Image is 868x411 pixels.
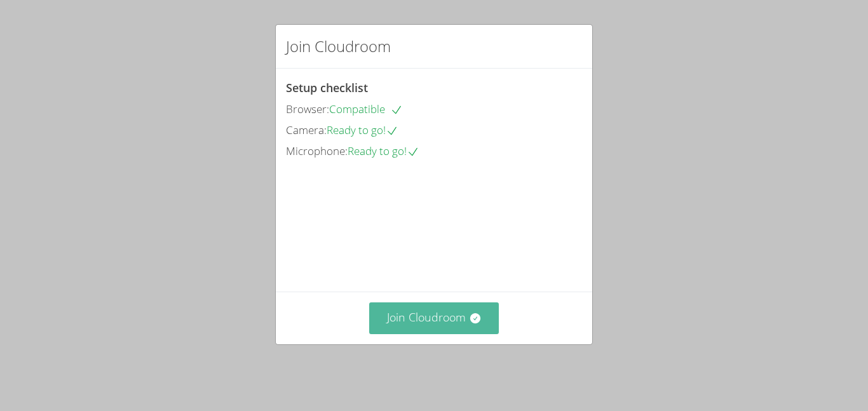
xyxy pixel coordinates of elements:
h2: Join Cloudroom [286,35,391,58]
span: Browser: [286,102,329,116]
span: Ready to go! [348,144,419,158]
span: Compatible [329,102,403,116]
button: Join Cloudroom [369,302,499,334]
span: Setup checklist [286,80,368,95]
span: Camera: [286,123,327,137]
span: Ready to go! [327,123,398,137]
span: Microphone: [286,144,348,158]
